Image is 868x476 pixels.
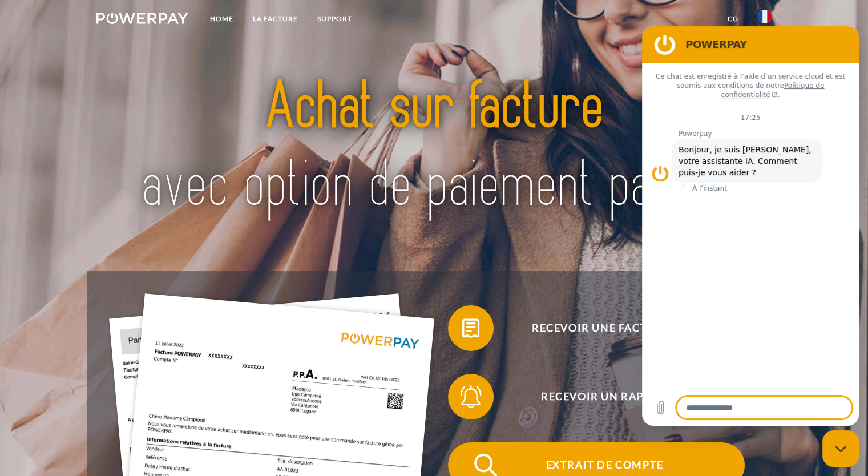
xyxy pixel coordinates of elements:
[130,47,738,245] img: title-powerpay_fr.svg
[96,13,188,24] img: logo-powerpay-white.svg
[308,9,362,29] a: Support
[457,314,485,342] img: qb_bill.svg
[457,382,485,411] img: qb_bell.svg
[758,10,772,23] img: fr
[448,305,745,351] button: Recevoir une facture ?
[718,9,748,29] a: CG
[822,430,859,467] iframe: Bouton de lancement de la fenêtre de messagerie, conversation en cours
[465,374,744,419] span: Recevoir un rappel?
[642,26,859,426] iframe: Fenêtre de messagerie
[448,374,745,419] button: Recevoir un rappel?
[200,9,243,29] a: Home
[465,305,744,351] span: Recevoir une facture ?
[243,9,308,29] a: LA FACTURE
